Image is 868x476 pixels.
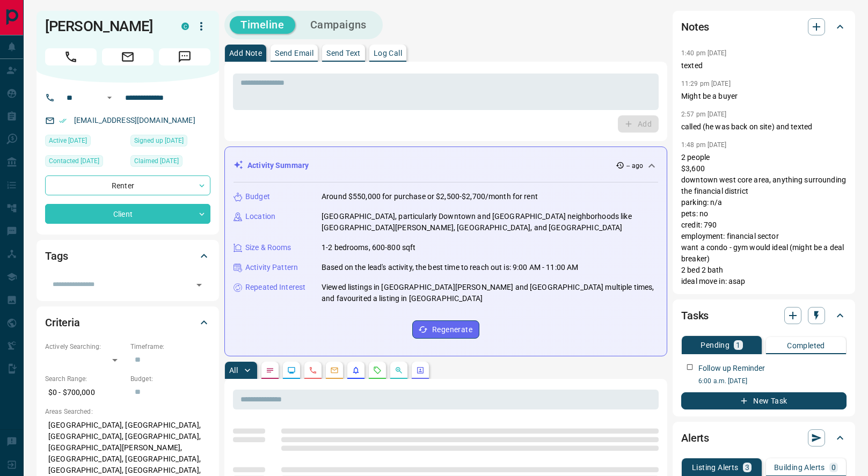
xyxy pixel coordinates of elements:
span: Claimed [DATE] [134,156,179,166]
p: Send Text [326,49,361,57]
p: Size & Rooms [245,242,291,253]
p: Log Call [374,49,402,57]
p: Might be a buyer [681,91,847,102]
a: [EMAIL_ADDRESS][DOMAIN_NAME] [74,116,195,125]
p: All [229,367,238,374]
button: Campaigns [300,16,377,34]
svg: Emails [330,366,339,375]
p: Around $550,000 for purchase or $2,500-$2,700/month for rent [322,191,538,202]
p: -- ago [626,161,643,171]
svg: Calls [309,366,317,375]
h1: [PERSON_NAME] [45,18,165,35]
svg: Requests [373,366,382,375]
svg: Agent Actions [416,366,425,375]
p: Location [245,211,275,222]
div: Criteria [45,310,210,335]
div: condos.ca [181,23,189,30]
span: Active [DATE] [49,135,87,146]
p: Follow up Reminder [698,363,765,374]
h2: Notes [681,18,709,35]
h2: Tags [45,247,68,265]
p: 1 [736,341,740,349]
h2: Alerts [681,429,709,446]
p: 11:29 pm [DATE] [681,80,731,87]
span: Call [45,48,97,65]
button: Regenerate [412,320,479,339]
button: Timeline [230,16,295,34]
p: Completed [787,342,825,349]
svg: Listing Alerts [352,366,360,375]
div: Tags [45,243,210,269]
p: Budget [245,191,270,202]
h2: Tasks [681,307,709,324]
p: 1:48 pm [DATE] [681,141,727,149]
p: $0 - $700,000 [45,384,125,401]
div: Sun Sep 14 2025 [45,135,125,150]
svg: Notes [266,366,274,375]
div: Activity Summary-- ago [234,156,658,175]
p: Repeated Interest [245,282,305,293]
p: Pending [701,341,730,349]
button: New Task [681,392,847,409]
p: Areas Searched: [45,407,210,416]
p: Building Alerts [774,464,825,471]
svg: Opportunities [395,366,403,375]
div: Client [45,204,210,224]
p: Viewed listings in [GEOGRAPHIC_DATA][PERSON_NAME] and [GEOGRAPHIC_DATA] multiple times, and favou... [322,282,658,304]
p: Add Note [229,49,262,57]
h2: Criteria [45,314,80,331]
p: Activity Pattern [245,262,298,273]
span: Signed up [DATE] [134,135,184,146]
div: Tue Nov 05 2024 [130,155,210,170]
div: Renter [45,175,210,195]
p: Based on the lead's activity, the best time to reach out is: 9:00 AM - 11:00 AM [322,262,578,273]
div: Tasks [681,303,847,328]
div: Thu Oct 10 2024 [130,135,210,150]
p: Activity Summary [247,160,309,171]
button: Open [103,91,116,104]
p: texted [681,60,847,71]
span: Email [102,48,154,65]
p: Search Range: [45,374,125,384]
svg: Email Verified [59,117,67,125]
p: 0 [831,464,836,471]
p: 1-2 bedrooms, 600-800 sqft [322,242,415,253]
p: 2:57 pm [DATE] [681,111,727,118]
p: called (he was back on site) and texted [681,121,847,133]
p: Timeframe: [130,342,210,351]
span: Contacted [DATE] [49,156,99,166]
svg: Lead Browsing Activity [287,366,296,375]
p: Send Email [275,49,313,57]
p: 2 people $3,600 downtown west core area, anything surrounding the financial district parking: n/a... [681,152,847,287]
p: Listing Alerts [692,464,739,471]
button: Open [192,277,207,292]
div: Alerts [681,425,847,451]
p: 3 [745,464,749,471]
p: 6:00 a.m. [DATE] [698,376,847,386]
div: Sun Nov 03 2024 [45,155,125,170]
p: 1:40 pm [DATE] [681,49,727,57]
span: Message [159,48,210,65]
p: [GEOGRAPHIC_DATA], particularly Downtown and [GEOGRAPHIC_DATA] neighborhoods like [GEOGRAPHIC_DAT... [322,211,658,233]
p: Actively Searching: [45,342,125,351]
div: Notes [681,14,847,40]
p: Budget: [130,374,210,384]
